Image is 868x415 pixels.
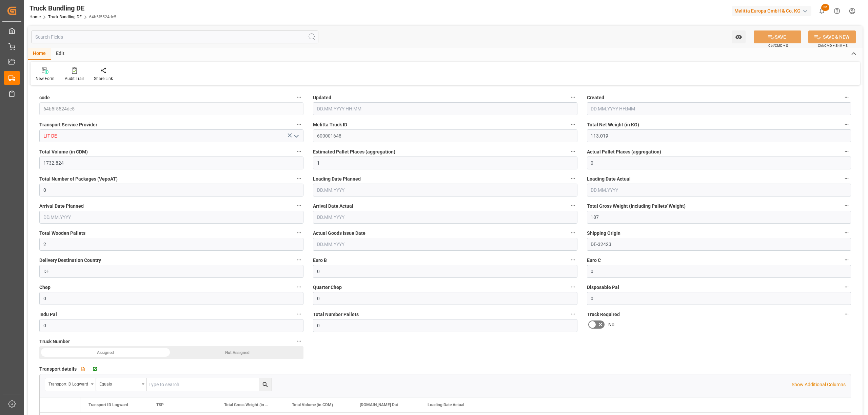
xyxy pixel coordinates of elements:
[39,366,77,373] span: Transport details
[587,148,661,155] span: Actual Pallet Places (aggregation)
[732,6,811,16] div: Melitta Europa GmbH & Co. KG
[829,3,845,19] button: Help Center
[48,15,82,19] a: Truck Bundling DE
[39,257,101,264] span: Delivery Destination Country
[39,121,97,128] span: Transport Service Provider
[313,284,342,291] span: Quarter Chep
[313,102,577,115] input: DD.MM.YYYY HH:MM
[295,93,303,102] button: code
[88,402,128,407] span: Transport ID Logward
[313,211,577,224] input: DD.MM.YYYY
[569,174,577,183] button: Loading Date Planned
[295,255,303,264] button: Delivery Destination Country
[295,201,303,210] button: Arrival Date Planned
[36,76,55,82] div: New Form
[295,283,303,291] button: Chep
[295,337,303,346] button: Truck Number
[360,402,398,407] span: [DOMAIN_NAME] Dat
[587,121,639,128] span: Total Net Weight (in KG)
[313,238,577,251] input: DD.MM.YYYY
[313,121,347,128] span: Melitta Truck ID
[842,310,851,318] button: Truck Required
[842,228,851,237] button: Shipping Origin
[732,4,814,17] button: Melitta Europa GmbH & Co. KG
[842,93,851,102] button: Created
[569,201,577,210] button: Arrival Date Actual
[48,379,88,387] div: Transport ID Logward
[608,321,614,328] span: No
[295,120,303,129] button: Transport Service Provider
[172,346,304,359] div: Not Assigned
[569,255,577,264] button: Euro B
[808,30,856,43] button: SAVE & NEW
[94,76,113,82] div: Share Link
[39,311,57,318] span: Indu Pal
[295,310,303,318] button: Indu Pal
[28,48,51,60] div: Home
[39,203,84,210] span: Arrival Date Planned
[29,3,116,13] div: Truck Bundling DE
[842,174,851,183] button: Loading Date Actual
[842,147,851,156] button: Actual Pallet Places (aggregation)
[569,310,577,318] button: Total Number Pallets
[569,93,577,102] button: Updated
[587,94,604,101] span: Created
[313,184,577,196] input: DD.MM.YYYY
[569,228,577,237] button: Actual Goods Issue Date
[39,211,303,224] input: DD.MM.YYYY
[768,43,788,48] span: Ctrl/CMD + S
[292,402,333,407] span: Total Volume (in CDM)
[65,76,84,82] div: Audit Trail
[587,284,619,291] span: Disposable Pal
[39,346,172,359] div: Assigned
[313,175,361,183] span: Loading Date Planned
[428,402,464,407] span: Loading Date Actual
[39,338,70,345] span: Truck Number
[842,255,851,264] button: Euro C
[295,228,303,237] button: Total Wooden Pallets
[313,230,366,237] span: Actual Goods Issue Date
[587,311,620,318] span: Truck Required
[587,203,686,210] span: Total Gross Weight (Including Pallets' Weight)
[147,378,272,391] input: Type to search
[842,120,851,129] button: Total Net Weight (in KG)
[295,147,303,156] button: Total Volume (in CDM)
[814,3,829,19] button: show 26 new notifications
[31,30,318,43] input: Search Fields
[732,30,746,43] button: open menu
[313,311,359,318] span: Total Number Pallets
[259,378,272,391] button: search button
[39,230,85,237] span: Total Wooden Pallets
[313,257,327,264] span: Euro B
[295,174,303,183] button: Total Number of Packages (VepoAT)
[39,175,118,183] span: Total Number of Packages (VepoAT)
[313,203,353,210] span: Arrival Date Actual
[754,30,801,43] button: SAVE
[39,284,51,291] span: Chep
[587,257,601,264] span: Euro C
[224,402,270,407] span: Total Gross Weight (in KG)
[821,4,829,11] span: 26
[587,175,631,183] span: Loading Date Actual
[39,148,88,155] span: Total Volume (in CDM)
[842,201,851,210] button: Total Gross Weight (Including Pallets' Weight)
[587,230,620,237] span: Shipping Origin
[96,378,147,391] button: open menu
[587,102,851,115] input: DD.MM.YYYY HH:MM
[587,184,851,196] input: DD.MM.YYYY
[51,48,70,60] div: Edit
[313,94,331,101] span: Updated
[29,15,41,19] a: Home
[99,379,139,387] div: Equals
[156,402,164,407] span: TSP
[842,283,851,291] button: Disposable Pal
[291,131,301,141] button: open menu
[569,120,577,129] button: Melitta Truck ID
[569,283,577,291] button: Quarter Chep
[569,147,577,156] button: Estimated Pallet Places (aggregation)
[313,148,395,155] span: Estimated Pallet Places (aggregation)
[45,378,96,391] button: open menu
[818,43,848,48] span: Ctrl/CMD + Shift + S
[39,94,50,101] span: code
[792,381,846,388] p: Show Additional Columns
